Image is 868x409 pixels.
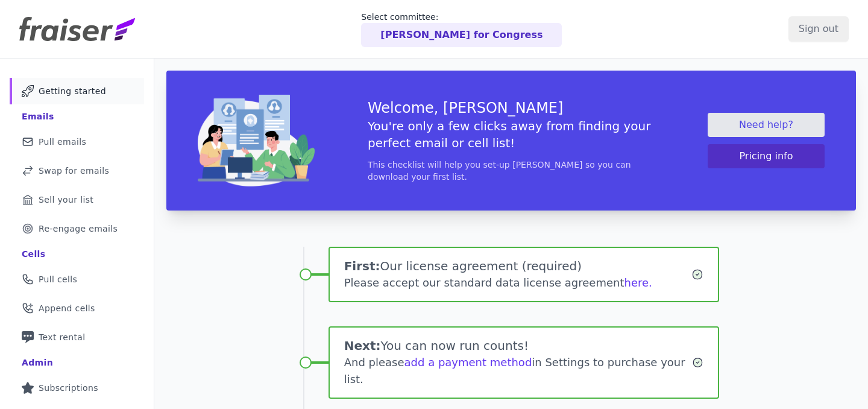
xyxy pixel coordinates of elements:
a: Subscriptions [10,375,144,401]
a: Need help? [708,113,825,137]
div: Admin [22,357,53,369]
span: Append cells [39,302,95,314]
img: img [198,95,315,186]
a: Pull cells [10,266,144,293]
span: Re-engage emails [39,223,118,235]
h5: You're only a few clicks away from finding your perfect email or cell list! [368,118,655,151]
span: Pull cells [39,273,77,285]
div: Emails [22,110,54,122]
a: Re-engage emails [10,215,144,242]
h1: Our license agreement (required) [344,258,692,274]
a: Getting started [10,78,144,104]
a: Text rental [10,324,144,350]
span: Subscriptions [39,382,98,394]
span: First: [344,259,380,273]
span: Pull emails [39,136,86,148]
div: And please in Settings to purchase your list. [344,354,693,388]
div: Please accept our standard data license agreement [344,274,692,291]
img: Fraiser Logo [19,17,135,41]
input: Sign out [788,16,849,42]
h3: Welcome, [PERSON_NAME] [368,98,655,118]
a: add a payment method [404,356,532,369]
a: Sell your list [10,186,144,213]
span: Sell your list [39,194,93,206]
p: [PERSON_NAME] for Congress [380,28,542,42]
h1: You can now run counts! [344,337,693,354]
div: Cells [22,248,45,260]
a: Append cells [10,295,144,322]
a: Select committee: [PERSON_NAME] for Congress [361,11,562,47]
p: This checklist will help you set-up [PERSON_NAME] so you can download your first list. [368,159,655,183]
span: Getting started [39,85,106,97]
span: Swap for emails [39,165,109,177]
p: Select committee: [361,11,562,23]
a: Pull emails [10,128,144,155]
button: Pricing info [708,144,825,168]
span: Next: [344,338,381,353]
span: Text rental [39,331,86,343]
a: Swap for emails [10,157,144,184]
